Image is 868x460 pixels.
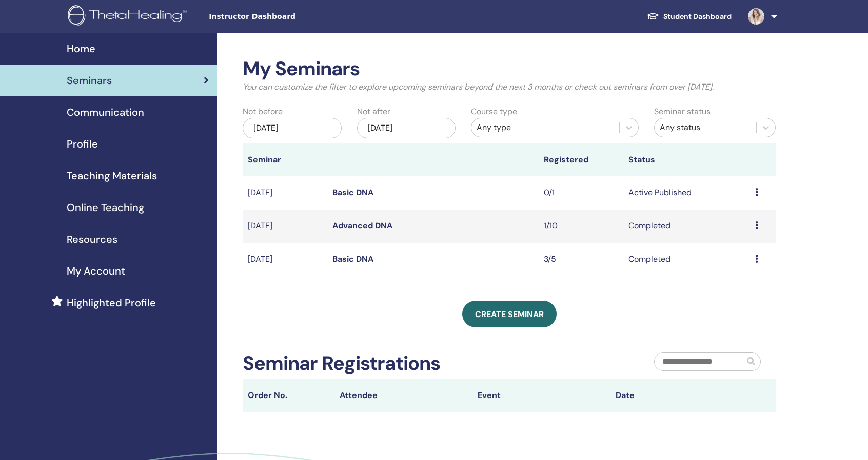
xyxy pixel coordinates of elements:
th: Event [472,379,610,412]
img: graduation-cap-white.svg [647,12,659,20]
label: Not before [243,106,283,118]
div: [DATE] [357,118,456,138]
td: [DATE] [243,176,327,210]
th: Status [623,143,750,176]
span: Teaching Materials [67,168,157,183]
label: Course type [471,106,517,118]
td: Completed [623,243,750,276]
span: Highlighted Profile [67,295,156,310]
span: Home [67,41,95,56]
a: Student Dashboard [639,7,740,26]
label: Not after [357,106,390,118]
label: Seminar status [654,106,711,118]
td: 0/1 [539,176,623,210]
div: Any type [477,121,614,134]
span: Communication [67,104,144,120]
span: Seminars [67,73,112,88]
div: Any status [660,121,751,134]
img: logo.png [68,5,190,28]
td: Active Published [623,176,750,210]
h2: Seminar Registrations [243,352,440,375]
th: Attendee [334,379,472,412]
a: Basic DNA [332,254,373,264]
td: Completed [623,210,750,243]
a: Advanced DNA [332,220,392,231]
td: [DATE] [243,243,327,276]
h2: My Seminars [243,57,776,81]
td: 1/10 [539,210,623,243]
p: You can customize the filter to explore upcoming seminars beyond the next 3 months or check out s... [243,81,776,93]
a: Create seminar [462,301,557,327]
span: Resources [67,232,117,247]
th: Order No. [243,379,334,412]
th: Seminar [243,143,327,176]
div: [DATE] [243,118,342,138]
span: My Account [67,263,125,279]
td: [DATE] [243,210,327,243]
span: Create seminar [475,309,544,320]
a: Basic DNA [332,187,373,198]
th: Registered [539,143,623,176]
span: Online Teaching [67,200,144,215]
th: Date [610,379,748,412]
td: 3/5 [539,243,623,276]
span: Instructor Dashboard [209,11,363,22]
img: default.jpg [748,8,764,25]
span: Profile [67,136,98,152]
